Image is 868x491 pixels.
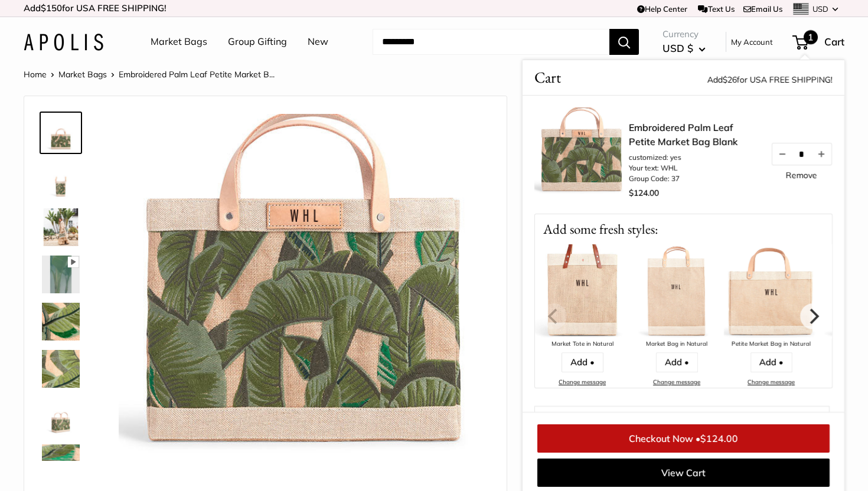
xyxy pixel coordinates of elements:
button: Next [800,303,826,329]
a: 1 Cart [794,32,844,51]
div: Market Bag in Natural [629,339,724,350]
img: Apolis [24,34,103,51]
a: Embroidered Palm Leaf Petite Market Bag Blank [629,120,759,149]
li: Your text: WHL [629,163,759,174]
a: Embroidered Palm Leaf Petite Market Bag Blank [40,206,82,248]
span: Cart [534,66,561,89]
a: New [308,33,328,51]
img: customizer-prod [119,114,489,484]
a: Market Bags [58,69,107,80]
span: Cart [824,35,844,48]
img: Embroidered Palm Leaf Petite Market Bag Blank [42,161,80,199]
p: Add some fresh styles: [535,214,832,244]
img: description_Each bag takes 8-hours to handcraft thanks to our artisan cooperative. [534,107,629,202]
button: Decrease quantity by 1 [772,143,792,165]
a: Embroidered Palm Leaf Petite Market Bag Blank [40,159,82,201]
img: Embroidered Palm Leaf Petite Market Bag Blank [42,444,80,482]
div: Market Tote in Natural [535,339,629,350]
span: 1 [804,30,818,44]
button: Increase quantity by 1 [811,143,831,165]
a: Change message [653,378,700,386]
span: Embroidered Palm Leaf Petite Market B... [119,69,275,80]
img: description_Each bag takes 8-hours to handcraft thanks to our artisan cooperative. [42,114,80,152]
a: Add • [562,352,603,372]
img: Embroidered Palm Leaf Petite Market Bag Blank [42,208,80,246]
a: My Account [731,35,773,49]
span: $150 [41,2,62,14]
a: Add • [750,352,792,372]
img: description_Multi-layered motif with eight varying thread colors [42,256,80,293]
a: description_Each bag takes 8-hours to handcraft thanks to our artisan cooperative. [40,112,82,154]
input: Quantity [792,149,811,159]
li: Group Code: 37 [629,174,759,184]
span: USD $ [663,42,693,54]
span: $124.00 [700,433,738,444]
span: $26 [723,74,737,85]
a: Change message [559,378,606,386]
li: customized: yes [629,152,759,163]
a: Text Us [698,4,734,14]
span: USD [812,4,828,14]
a: View Cart [537,459,830,487]
button: USD $ [663,39,706,58]
a: description_A multi-layered motif with eight varying thread colors. [40,300,82,343]
img: description_A multi-layered motif with eight varying thread colors. [42,303,80,341]
span: Add for USA FREE SHIPPING! [707,74,833,85]
a: Change message [748,378,795,386]
a: description_Sometimes the details speak for themselves [40,395,82,437]
img: description_Sometimes the details speak for themselves [42,397,80,435]
button: Search [609,29,639,55]
a: Email Us [743,4,782,14]
span: Currency [663,26,706,42]
a: Checkout Now •$124.00 [537,424,830,453]
a: description_Multi-layered motif with eight varying thread colors [40,253,82,296]
a: description_Effortless style no matter where you are [40,348,82,390]
a: Remove [786,171,817,179]
a: Group Gifting [228,33,287,51]
a: Add • [656,352,698,372]
nav: Breadcrumb [24,67,275,82]
input: Search... [373,29,609,55]
span: $124.00 [629,188,659,198]
a: Home [24,69,47,80]
a: Embroidered Palm Leaf Petite Market Bag Blank [40,442,82,485]
img: description_Effortless style no matter where you are [42,350,80,388]
div: Petite Market Bag in Natural [724,339,818,350]
a: Help Center [637,4,687,14]
a: Market Bags [151,33,207,51]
